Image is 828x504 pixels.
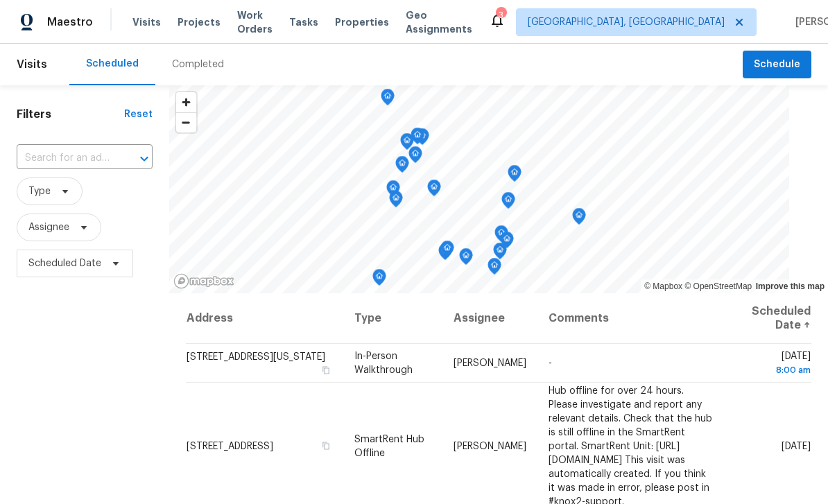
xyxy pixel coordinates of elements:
[135,149,154,168] button: Open
[508,165,521,186] div: Map marker
[537,293,725,344] th: Comments
[176,113,196,132] span: Zoom out
[187,441,273,451] span: [STREET_ADDRESS]
[442,293,537,344] th: Assignee
[440,241,454,262] div: Map marker
[320,364,332,376] button: Copy Address
[736,363,811,377] div: 8:00 am
[408,146,422,168] div: Map marker
[488,258,501,279] div: Map marker
[17,107,124,121] h1: Filters
[28,220,69,234] span: Assignee
[169,85,789,293] canvas: Map
[389,191,403,212] div: Map marker
[354,434,424,458] span: SmartRent Hub Offline
[454,441,526,451] span: [PERSON_NAME]
[493,243,507,264] div: Map marker
[237,8,273,36] span: Work Orders
[743,51,811,79] button: Schedule
[501,192,515,214] div: Map marker
[644,281,682,291] a: Mapbox
[186,293,343,344] th: Address
[343,293,442,344] th: Type
[124,107,153,121] div: Reset
[454,358,526,368] span: [PERSON_NAME]
[187,352,325,362] span: [STREET_ADDRESS][US_STATE]
[684,281,752,291] a: OpenStreetMap
[549,358,552,368] span: -
[406,8,472,36] span: Geo Assignments
[754,56,800,73] span: Schedule
[494,225,508,247] div: Map marker
[756,281,825,291] a: Improve this map
[427,180,441,201] div: Map marker
[395,156,409,177] div: Map marker
[725,293,811,344] th: Scheduled Date ↑
[459,248,473,270] div: Map marker
[335,15,389,29] span: Properties
[381,89,395,110] div: Map marker
[178,15,221,29] span: Projects
[415,128,429,150] div: Map marker
[496,8,506,22] div: 3
[289,17,318,27] span: Tasks
[438,243,452,265] div: Map marker
[86,57,139,71] div: Scheduled
[320,439,332,451] button: Copy Address
[736,351,811,377] span: [DATE]
[28,257,101,270] span: Scheduled Date
[372,269,386,290] div: Map marker
[17,148,114,169] input: Search for an address...
[172,58,224,71] div: Completed
[354,351,413,375] span: In-Person Walkthrough
[782,441,811,451] span: [DATE]
[28,184,51,198] span: Type
[173,273,234,289] a: Mapbox homepage
[17,49,47,80] span: Visits
[400,133,414,155] div: Map marker
[386,180,400,202] div: Map marker
[528,15,725,29] span: [GEOGRAPHIC_DATA], [GEOGRAPHIC_DATA]
[176,112,196,132] button: Zoom out
[411,128,424,149] div: Map marker
[176,92,196,112] button: Zoom in
[572,208,586,229] div: Map marker
[500,232,514,253] div: Map marker
[47,15,93,29] span: Maestro
[132,15,161,29] span: Visits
